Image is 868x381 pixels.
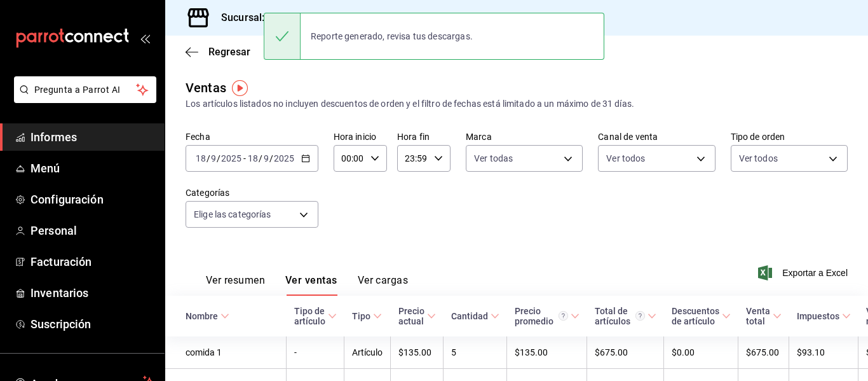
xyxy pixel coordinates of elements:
font: Nombre [186,311,218,321]
input: -- [195,153,207,163]
span: Tipo [352,311,382,321]
button: Regresar [186,46,250,58]
font: Artículo [352,348,383,358]
font: Ver todos [606,153,645,163]
font: Impuestos [797,311,839,321]
font: Tipo [352,311,370,321]
font: 5 [451,348,456,358]
font: Categorías [186,188,229,198]
font: Cantidad [451,311,488,321]
input: -- [263,153,269,163]
font: Hora inicio [334,132,376,142]
font: / [217,153,220,163]
input: -- [247,153,259,163]
font: Ver ventas [285,274,337,286]
font: Precio promedio [515,306,553,326]
font: Los artículos listados no incluyen descuentos de orden y el filtro de fechas está limitado a un m... [186,99,634,109]
font: Pregunta a Parrot AI [34,85,121,95]
font: Suscripción [31,317,91,331]
button: Pregunta a Parrot AI [14,76,156,103]
font: / [259,153,262,163]
div: pestañas de navegación [206,274,408,296]
font: Tipo de orden [731,132,785,142]
button: abrir_cajón_menú [140,33,150,43]
font: Menú [31,162,60,175]
span: Precio promedio [515,306,580,326]
input: ---- [220,153,242,163]
font: Canal de venta [598,132,658,142]
span: Descuentos de artículo [672,306,731,326]
font: comida 1 [186,348,222,358]
font: Facturación [31,255,92,268]
span: Venta total [746,306,782,326]
span: Tipo de artículo [294,306,337,326]
svg: El total de artículos considera cambios de precios en los artículos así como costos adicionales p... [635,311,645,321]
font: Ventas [186,80,226,95]
span: Total de artículos [595,306,656,326]
font: $675.00 [746,348,779,358]
font: Ver todos [739,153,778,163]
font: - [294,348,297,358]
font: Personal [31,224,77,237]
font: Ver resumen [206,274,265,286]
button: Exportar a Excel [761,265,848,281]
font: Regresar [208,46,250,58]
input: ---- [273,153,295,163]
span: Cantidad [451,311,499,321]
font: $93.10 [797,348,825,358]
font: Elige las categorías [194,209,271,219]
font: Fecha [186,132,210,142]
font: Exportar a Excel [782,268,848,278]
font: Precio actual [398,306,424,326]
span: Nombre [186,311,229,321]
font: $675.00 [595,348,628,358]
font: Inventarios [31,286,88,300]
font: $135.00 [515,348,548,358]
font: Sucursal: Panadería La Añoranza (Terra Viva) [221,11,435,24]
span: Precio actual [398,306,436,326]
img: Marcador de información sobre herramientas [232,80,248,96]
font: Marca [466,132,492,142]
font: - [243,153,246,163]
font: Configuración [31,193,104,206]
font: / [269,153,273,163]
input: -- [210,153,217,163]
font: $0.00 [672,348,695,358]
font: Hora fin [397,132,430,142]
a: Pregunta a Parrot AI [9,92,156,106]
font: Descuentos de artículo [672,306,719,326]
span: Impuestos [797,311,851,321]
font: Venta total [746,306,770,326]
font: Total de artículos [595,306,630,326]
font: / [207,153,210,163]
font: Reporte generado, revisa tus descargas. [311,31,473,41]
font: Tipo de artículo [294,306,325,326]
font: $135.00 [398,348,431,358]
font: Ver cargas [358,274,409,286]
svg: Precio promedio = Total artículos / cantidad [559,311,568,321]
font: Ver todas [474,153,513,163]
font: Informes [31,130,77,144]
